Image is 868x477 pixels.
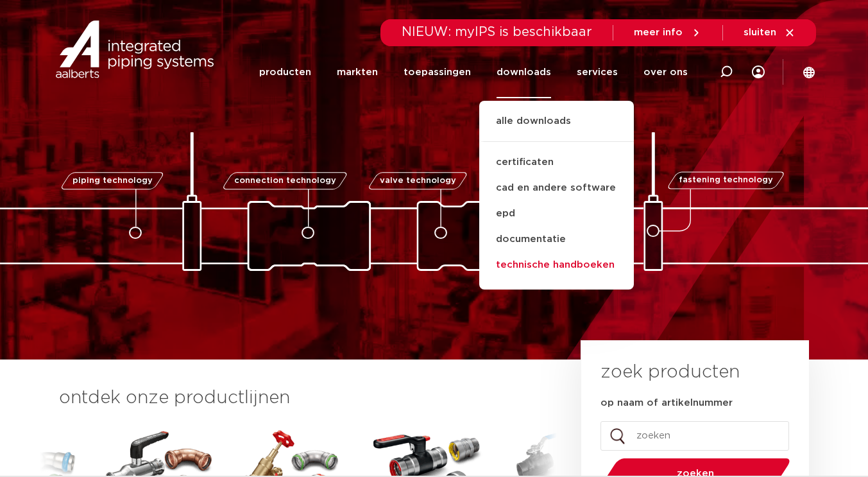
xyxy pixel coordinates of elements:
span: sluiten [744,28,776,37]
span: meer info [634,28,683,37]
a: markten [337,46,378,98]
label: op naam of artikelnummer [600,397,733,410]
input: zoeken [600,421,789,451]
a: documentatie [479,227,634,252]
a: services [577,46,618,98]
span: fastening technology [679,177,773,185]
div: my IPS [752,46,765,98]
a: producten [259,46,311,98]
a: meer info [634,27,702,39]
a: over ons [643,46,688,98]
a: certificaten [479,150,634,175]
a: epd [479,201,634,227]
span: NIEUW: myIPS is beschikbaar [402,26,592,39]
span: piping technology [72,177,153,185]
a: technische handboeken [479,252,634,278]
span: connection technology [234,177,336,185]
h3: ontdek onze productlijnen [59,385,538,411]
span: valve technology [380,177,456,185]
a: downloads [497,46,551,98]
nav: Menu [259,46,688,98]
a: alle downloads [479,114,634,142]
a: toepassingen [404,46,471,98]
a: cad en andere software [479,175,634,201]
a: sluiten [744,27,796,39]
h3: zoek producten [600,360,740,385]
